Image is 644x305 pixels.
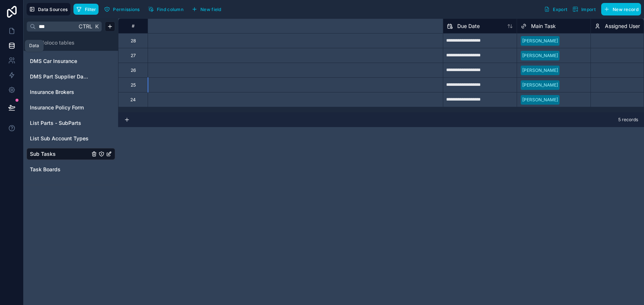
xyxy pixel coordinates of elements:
span: Due Date [457,22,480,30]
div: Insurance Policy Form [27,102,115,113]
div: 24 [130,97,136,103]
div: Insurance Brokers [27,86,115,98]
div: [PERSON_NAME] [522,67,558,74]
span: Task Boards [30,166,61,173]
div: [PERSON_NAME] [522,82,558,88]
a: Insurance Brokers [30,88,90,96]
a: Permissions [101,4,145,15]
div: Task Boards [27,164,115,175]
span: Main Task [531,22,556,30]
span: List Sub Account Types [30,135,89,142]
div: DMS Part Supplier Database [27,71,115,83]
a: DMS Car Insurance [30,57,90,65]
span: Permissions [113,7,140,12]
a: List Parts - SubParts [30,119,90,127]
button: Permissions [101,4,142,15]
button: Data Sources [27,3,70,15]
span: Assigned User [605,22,640,30]
a: List Sub Account Types [30,135,90,142]
span: New record [613,7,638,12]
span: Data Sources [38,7,68,12]
button: Export [541,3,570,15]
button: Import [570,3,598,15]
div: List Sub Account Types [27,133,115,144]
span: Noloco tables [40,39,75,46]
div: # [124,23,142,29]
span: New field [200,7,221,12]
span: Import [581,7,596,12]
div: Data [29,43,39,49]
button: Find column [145,4,186,15]
button: Filter [73,4,99,15]
span: Find column [157,7,183,12]
a: Task Boards [30,166,90,173]
span: 5 records [618,117,638,123]
span: List Parts - SubParts [30,119,81,127]
a: Sub Tasks [30,150,90,158]
div: 27 [131,53,136,59]
div: 25 [131,82,136,88]
span: Filter [85,7,96,12]
span: K [94,24,99,29]
button: New field [189,4,224,15]
span: Ctrl [78,22,93,31]
span: Insurance Brokers [30,88,74,96]
div: 26 [131,67,136,73]
span: Sub Tasks [30,150,56,158]
span: DMS Car Insurance [30,57,77,65]
div: 28 [131,38,136,44]
button: Noloco tables [27,38,111,48]
a: DMS Part Supplier Database [30,73,90,80]
div: [PERSON_NAME] [522,97,558,103]
a: New record [598,3,641,15]
div: DMS Car Insurance [27,55,115,67]
a: Insurance Policy Form [30,104,90,111]
div: [PERSON_NAME] [522,52,558,59]
span: Insurance Policy Form [30,104,84,111]
span: Export [553,7,567,12]
div: [PERSON_NAME] [522,38,558,44]
div: Sub Tasks [27,148,115,160]
button: New record [601,3,641,15]
div: List Parts - SubParts [27,117,115,129]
